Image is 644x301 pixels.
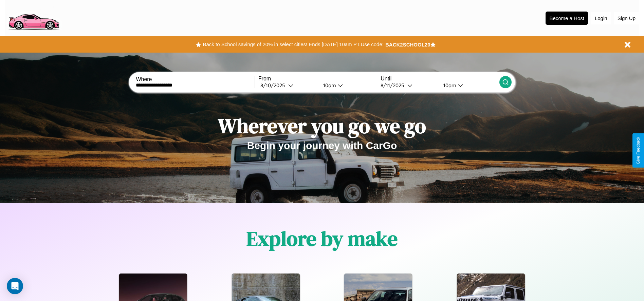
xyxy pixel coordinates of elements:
img: logo [5,3,62,32]
b: BACK2SCHOOL20 [385,42,430,48]
div: 10am [320,82,338,89]
div: 8 / 11 / 2025 [381,82,407,89]
button: Login [591,12,611,24]
label: From [258,76,377,82]
button: Back to School savings of 20% in select cities! Ends [DATE] 10am PT.Use code: [201,40,385,49]
div: 8 / 10 / 2025 [260,82,288,89]
div: Open Intercom Messenger [7,278,23,294]
label: Until [381,76,499,82]
div: Give Feedback [636,137,641,164]
button: 8/10/2025 [258,82,318,89]
button: Sign Up [614,12,639,24]
button: 10am [318,82,377,89]
label: Where [136,76,254,82]
button: Become a Host [546,12,588,25]
button: 10am [438,82,499,89]
h1: Explore by make [246,225,398,252]
div: 10am [440,82,458,89]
